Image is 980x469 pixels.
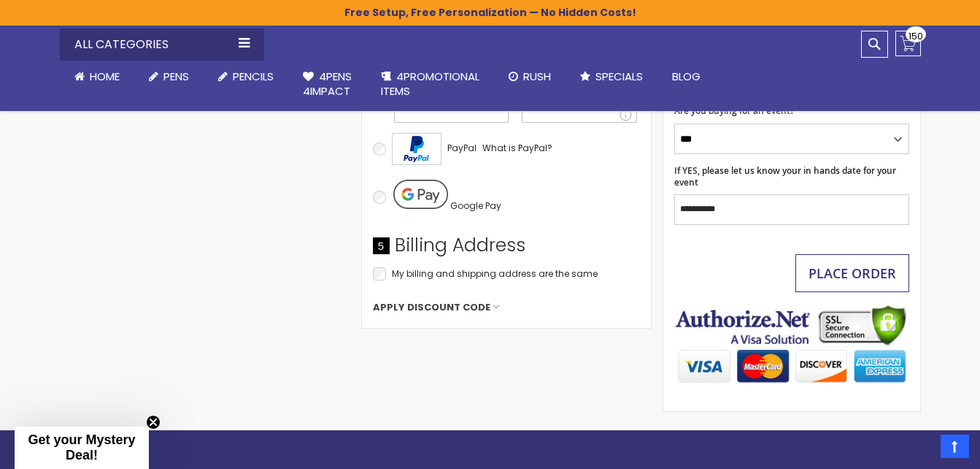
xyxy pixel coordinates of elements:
[674,104,794,117] span: Are you buying for an event?
[373,233,640,265] div: Billing Address
[28,432,135,462] span: Get your Mystery Deal!
[450,199,501,212] span: Google Pay
[303,69,352,99] span: 4Pens 4impact
[494,61,566,93] a: Rush
[381,69,479,99] span: 4PROMOTIONAL ITEMS
[366,61,494,108] a: 4PROMOTIONALITEMS
[233,69,274,84] span: Pencils
[288,61,366,108] a: 4Pens4impact
[523,69,551,84] span: Rush
[566,61,657,93] a: Specials
[908,29,923,43] span: 150
[795,254,909,292] button: Place Order
[482,142,552,154] span: What is PayPal?
[657,61,715,93] a: Blog
[674,164,896,188] span: If YES, please let us know your in hands date for your event
[60,28,264,61] div: All Categories
[809,264,896,282] span: Place Order
[134,61,204,93] a: Pens
[60,61,134,93] a: Home
[482,140,552,157] a: What is PayPal?
[90,69,120,84] span: Home
[373,301,490,314] span: Apply Discount Code
[204,61,288,93] a: Pencils
[146,415,161,430] button: Close teaser
[392,267,598,280] span: My billing and shipping address are the same
[860,430,980,469] iframe: Google Customer Reviews
[672,69,701,84] span: Blog
[447,142,477,154] span: PayPal
[392,133,441,165] img: Acceptance Mark
[15,427,149,469] div: Get your Mystery Deal!Close teaser
[393,180,448,209] img: Pay with Google Pay
[895,31,921,56] a: 150
[163,69,189,84] span: Pens
[595,69,643,84] span: Specials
